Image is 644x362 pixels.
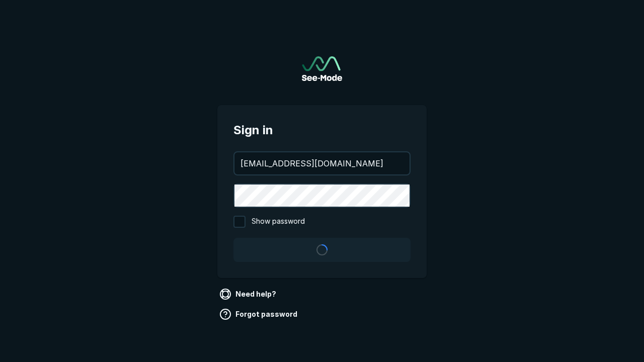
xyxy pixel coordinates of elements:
input: your@email.com [234,152,410,174]
span: Sign in [233,121,411,139]
span: Show password [252,216,305,228]
a: Go to sign in [302,56,342,81]
a: Forgot password [217,306,301,322]
img: See-Mode Logo [302,56,342,81]
a: Need help? [217,286,280,302]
